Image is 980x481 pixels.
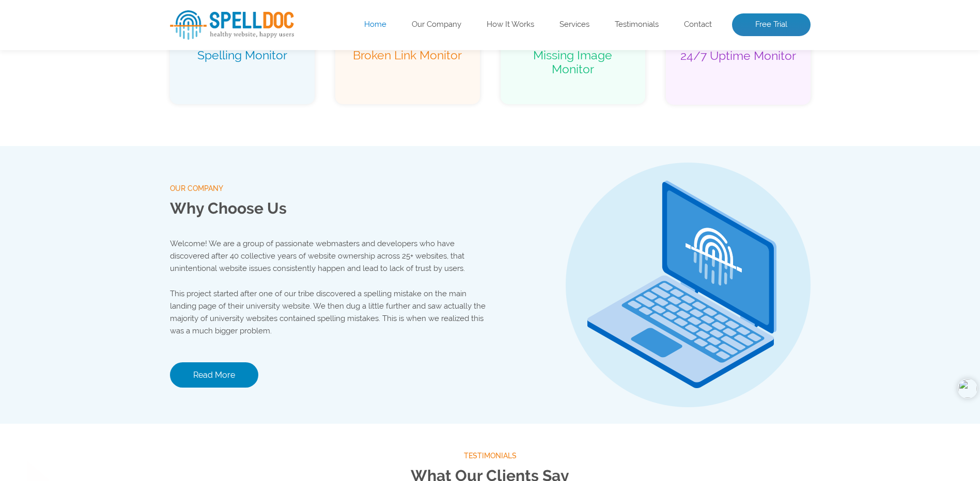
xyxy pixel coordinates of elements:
[412,20,461,30] a: Our Company
[487,20,534,30] a: How It Works
[180,48,304,76] p: Spelling Monitor
[170,10,294,40] img: SpellDoc
[170,182,490,195] span: our company
[170,129,454,157] input: Enter Your URL
[732,13,811,36] a: Free Trial
[511,48,635,76] p: Missing Image Monitor
[170,287,490,337] p: This project started after one of our tribe discovered a spelling mistake on the main landing pag...
[676,49,800,76] p: 24/7 Uptime Monitor
[559,20,589,30] a: Services
[615,20,659,30] a: Testimonials
[170,167,262,193] button: Scan Website
[170,195,490,222] h2: Why Choose Us
[170,42,539,78] h1: Website Analysis
[170,237,490,275] p: Welcome! We are a group of passionate webmasters and developers who have discovered after 40 coll...
[170,42,235,78] span: Free
[170,362,258,388] a: Read More
[364,20,386,30] a: Home
[557,59,764,69] img: Free Webiste Analysis
[170,88,539,121] p: Enter your website’s URL to see spelling mistakes, broken links and more
[684,20,712,30] a: Contact
[346,48,470,76] p: Broken Link Monitor
[554,34,811,209] img: Free Webiste Analysis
